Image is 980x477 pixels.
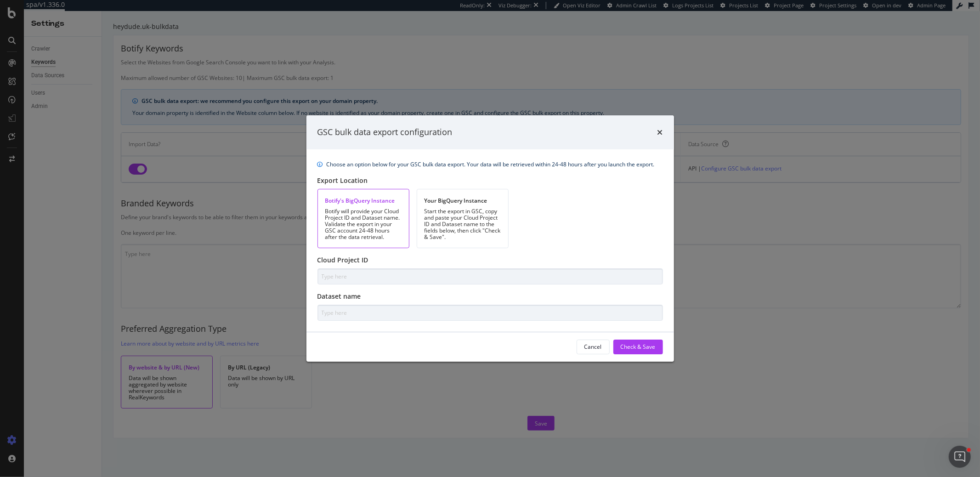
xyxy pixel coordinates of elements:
[613,340,663,354] button: Check & Save
[657,126,663,138] div: times
[621,343,656,351] div: Check & Save
[325,208,402,240] div: Botify will provide your Cloud Project ID and Dataset name. Validate the export in your GSC accou...
[584,343,602,351] div: Cancel
[317,256,368,265] label: Cloud Project ID
[325,197,402,204] div: Botify's BigQuery Instance
[317,268,663,284] input: Type here
[425,197,501,204] div: Your BigQuery Instance
[317,160,663,169] div: info banner
[306,115,674,362] div: modal
[949,446,971,468] iframe: Intercom live chat
[317,176,663,185] div: Export Location
[577,340,610,354] button: Cancel
[317,305,663,321] input: Type here
[317,126,453,138] div: GSC bulk data export configuration
[317,292,361,301] label: Dataset name
[425,208,501,240] div: Start the export in GSC, copy and paste your Cloud Project ID and Dataset name to the fields belo...
[327,160,655,169] div: Choose an option below for your GSC bulk data export. Your data will be retrieved within 24-48 ho...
